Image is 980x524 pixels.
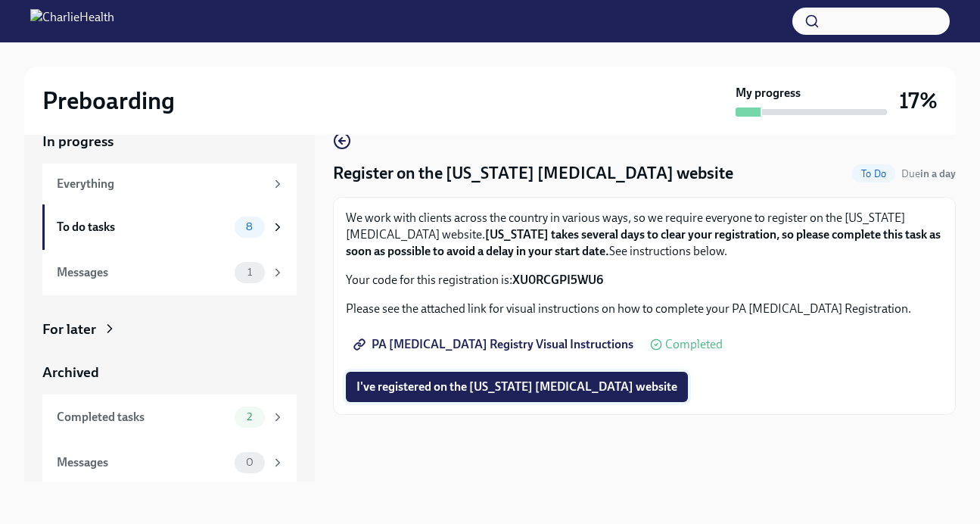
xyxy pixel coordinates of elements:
[42,320,297,339] a: For later
[238,267,261,278] span: 1
[42,440,297,485] a: Messages0
[57,454,229,471] div: Messages
[42,250,297,295] a: Messages1
[42,86,175,116] h2: Preboarding
[42,164,297,204] a: Everything
[30,9,114,33] img: CharlieHealth
[899,87,938,114] h3: 17%
[901,167,956,181] span: August 28th, 2025 09:00
[57,176,265,192] div: Everything
[42,132,297,151] a: In progress
[346,210,943,260] p: We work with clients across the country in various ways, so we require everyone to register on th...
[346,301,943,317] p: Please see the attached link for visual instructions on how to complete your PA [MEDICAL_DATA] Re...
[237,457,263,468] span: 0
[346,372,688,402] button: I've registered on the [US_STATE] [MEDICAL_DATA] website
[333,162,733,185] h4: Register on the [US_STATE] [MEDICAL_DATA] website
[57,219,229,235] div: To do tasks
[42,204,297,250] a: To do tasks8
[238,411,261,423] span: 2
[920,167,956,180] strong: in a day
[57,264,229,281] div: Messages
[237,221,262,232] span: 8
[356,379,677,395] span: I've registered on the [US_STATE] [MEDICAL_DATA] website
[42,363,297,382] a: Archived
[346,227,941,258] strong: [US_STATE] takes several days to clear your registration, so please complete this task as soon as...
[852,168,895,179] span: To Do
[42,320,96,339] div: For later
[512,273,603,287] strong: XU0RCGPI5WU6
[57,409,229,426] div: Completed tasks
[736,85,801,101] strong: My progress
[665,338,723,351] span: Completed
[346,272,943,289] p: Your code for this registration is:
[356,337,633,352] span: PA [MEDICAL_DATA] Registry Visual Instructions
[901,167,956,180] span: Due
[42,395,297,440] a: Completed tasks2
[346,329,644,360] a: PA [MEDICAL_DATA] Registry Visual Instructions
